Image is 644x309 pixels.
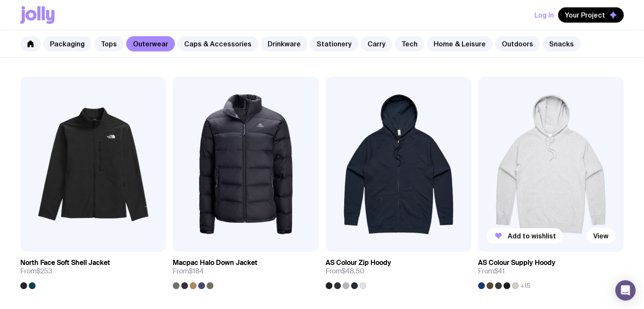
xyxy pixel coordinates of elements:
a: Packaging [43,36,91,51]
a: Macpac Halo Down JacketFrom$184 [173,252,318,289]
span: From [478,267,505,276]
div: Open Intercom Messenger [615,280,636,301]
h3: AS Colour Zip Hoody [326,259,391,267]
a: Drinkware [261,36,307,51]
a: Outerwear [126,36,175,51]
a: Tech [395,36,424,51]
a: Home & Leisure [427,36,492,51]
a: North Face Soft Shell JacketFrom$253 [20,252,166,289]
a: View [586,228,615,243]
span: $253 [36,267,52,276]
a: AS Colour Zip HoodyFrom$48.50 [326,252,471,289]
span: Add to wishlist [508,231,556,240]
span: From [173,267,204,276]
a: Outdoors [495,36,540,51]
span: From [20,267,52,276]
h3: Macpac Halo Down Jacket [173,259,257,267]
span: From [326,267,365,276]
a: Snacks [542,36,580,51]
span: $41 [494,267,505,276]
a: Tops [94,36,124,51]
button: Log In [534,7,554,22]
span: Your Project [565,11,605,19]
button: Add to wishlist [486,228,563,243]
span: +15 [520,282,530,289]
button: Your Project [558,7,624,22]
a: Carry [361,36,392,51]
span: $48.50 [342,267,365,276]
span: $184 [189,267,204,276]
a: AS Colour Supply HoodyFrom$41+15 [478,252,624,289]
a: Stationery [310,36,358,51]
a: Caps & Accessories [177,36,258,51]
h3: AS Colour Supply Hoody [478,259,556,267]
h3: North Face Soft Shell Jacket [20,259,110,267]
